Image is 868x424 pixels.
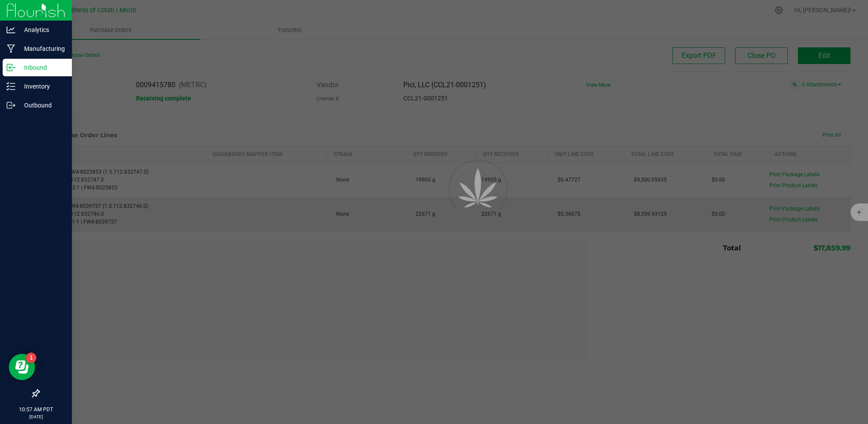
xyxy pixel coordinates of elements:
inline-svg: Manufacturing [7,44,15,53]
p: Analytics [15,25,68,35]
inline-svg: Inbound [7,63,15,72]
inline-svg: Outbound [7,101,15,110]
p: Manufacturing [15,43,68,54]
iframe: Resource center unread badge [26,353,36,363]
p: Inventory [15,81,68,92]
p: Inbound [15,62,68,73]
iframe: Resource center [9,354,35,380]
inline-svg: Analytics [7,25,15,34]
inline-svg: Inventory [7,82,15,91]
p: [DATE] [4,413,68,420]
p: Outbound [15,100,68,110]
p: 10:57 AM PDT [4,406,68,413]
